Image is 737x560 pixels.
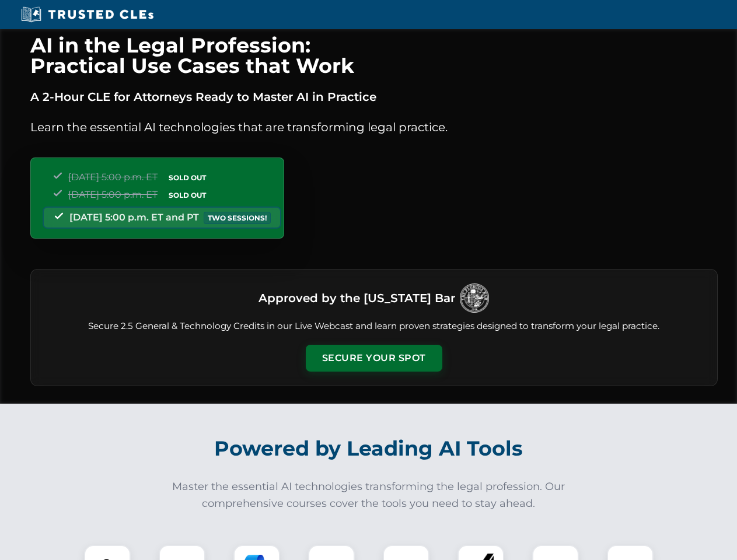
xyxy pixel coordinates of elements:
span: SOLD OUT [165,171,210,184]
span: [DATE] 5:00 p.m. ET [68,189,158,200]
button: Secure Your Spot [306,345,442,372]
img: Logo [460,283,489,313]
span: SOLD OUT [165,189,210,201]
p: Master the essential AI technologies transforming the legal profession. Our comprehensive courses... [165,478,573,512]
p: Secure 2.5 General & Technology Credits in our Live Webcast and learn proven strategies designed ... [45,320,703,333]
p: Learn the essential AI technologies that are transforming legal practice. [30,118,718,136]
span: [DATE] 5:00 p.m. ET [68,171,158,183]
h3: Approved by the [US_STATE] Bar [259,288,455,309]
p: A 2-Hour CLE for Attorneys Ready to Master AI in Practice [30,87,718,106]
h1: AI in the Legal Profession: Practical Use Cases that Work [30,35,718,76]
img: Trusted CLEs [18,6,157,23]
h2: Powered by Leading AI Tools [46,428,692,469]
